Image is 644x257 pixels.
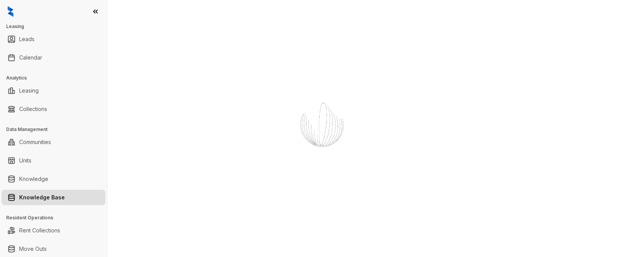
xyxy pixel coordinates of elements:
[2,32,105,47] li: Leads
[19,223,60,238] a: Rent Collections
[2,171,105,187] li: Knowledge
[2,101,105,117] li: Collections
[19,153,31,168] a: Units
[284,86,360,163] img: Loader
[2,50,105,65] li: Calendar
[2,83,105,98] li: Leasing
[309,163,336,171] div: Loading...
[19,190,65,205] a: Knowledge Base
[6,126,107,133] h3: Data Management
[6,23,107,30] h3: Leasing
[19,83,39,98] a: Leasing
[19,101,47,117] a: Collections
[2,134,105,150] li: Communities
[2,153,105,168] li: Units
[19,134,51,150] a: Communities
[19,241,47,257] a: Move Outs
[6,75,107,81] h3: Analytics
[19,50,42,65] a: Calendar
[19,32,34,47] a: Leads
[2,190,105,205] li: Knowledge Base
[2,223,105,238] li: Rent Collections
[19,171,48,187] a: Knowledge
[2,241,105,257] li: Move Outs
[6,214,107,221] h3: Resident Operations
[8,6,13,17] img: logo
